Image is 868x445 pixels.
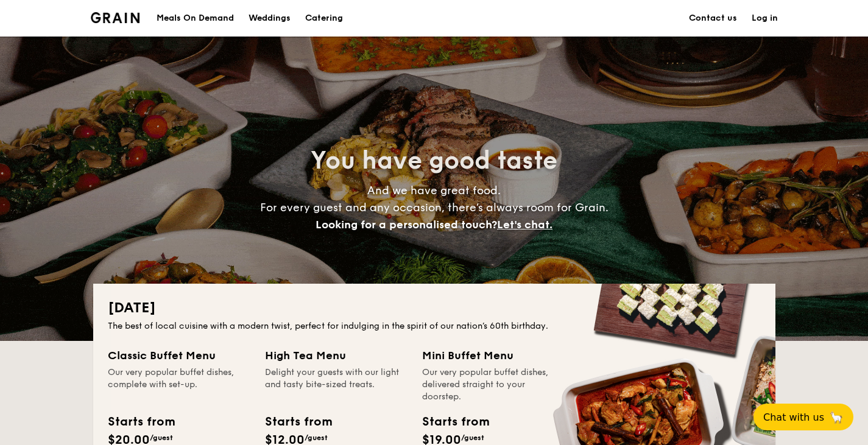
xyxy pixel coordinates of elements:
[422,366,565,403] div: Our very popular buffet dishes, delivered straight to your doorstep.
[763,412,824,423] span: Chat with us
[108,413,174,431] div: Starts from
[108,366,250,403] div: Our very popular buffet dishes, complete with set-up.
[108,298,761,318] h2: [DATE]
[260,184,609,231] span: And we have great food. For every guest and any occasion, there’s always room for Grain.
[422,347,565,364] div: Mini Buffet Menu
[91,12,140,23] img: Grain
[316,218,497,231] span: Looking for a personalised touch?
[305,433,328,442] span: /guest
[497,218,552,231] span: Let's chat.
[108,347,250,364] div: Classic Buffet Menu
[422,413,489,431] div: Starts from
[753,404,853,430] button: Chat with us🦙
[108,320,761,332] div: The best of local cuisine with a modern twist, perfect for indulging in the spirit of our nation’...
[265,347,408,364] div: High Tea Menu
[265,413,331,431] div: Starts from
[311,146,557,175] span: You have good taste
[461,433,484,442] span: /guest
[829,410,844,424] span: 🦙
[91,12,140,23] a: Logotype
[265,366,408,403] div: Delight your guests with our light and tasty bite-sized treats.
[150,433,173,442] span: /guest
